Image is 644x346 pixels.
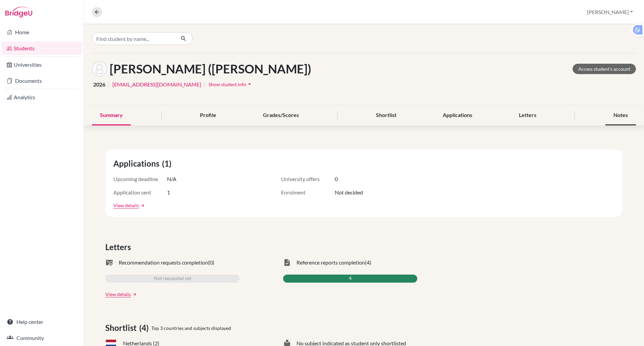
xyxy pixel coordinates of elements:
[139,322,151,334] span: (4)
[281,188,335,196] span: Enrolment
[113,188,167,196] span: Application sent
[208,79,253,90] button: Show student infoarrow_drop_down
[283,258,291,267] span: task
[105,241,133,253] span: Letters
[5,7,32,17] img: Bridge-U
[365,258,371,267] span: (4)
[105,322,139,334] span: Shortlist
[139,203,145,208] a: arrow_forward
[246,81,253,88] i: arrow_drop_down
[162,158,174,170] span: (1)
[1,315,82,329] a: Help center
[167,175,176,183] span: N/A
[208,258,214,267] span: (0)
[1,58,82,71] a: Universities
[151,325,231,332] span: Top 3 countries and subjects displayed
[110,62,311,76] h1: [PERSON_NAME] ([PERSON_NAME])
[335,175,338,183] span: 0
[435,106,480,125] div: Applications
[119,258,208,267] span: Recommendation requests completion
[113,175,167,183] span: Upcoming deadline
[113,158,162,170] span: Applications
[1,25,82,39] a: Home
[511,106,544,125] div: Letters
[1,42,82,55] a: Students
[573,64,636,74] a: Access student's account
[113,202,139,209] a: View details
[1,91,82,104] a: Analytics
[281,175,335,183] span: University offers
[167,188,170,196] span: 1
[204,80,206,89] span: |
[255,106,307,125] div: Grades/Scores
[1,331,82,345] a: Community
[105,291,131,298] a: View details
[92,32,175,45] input: Find student by name...
[368,106,405,125] div: Shortlist
[154,275,191,283] span: Not requested yet
[93,80,105,89] span: 2026
[1,74,82,88] a: Documents
[209,81,246,87] span: Show student info
[105,258,113,267] span: mark_email_read
[108,80,110,89] span: |
[92,106,131,125] div: Summary
[192,106,224,125] div: Profile
[297,258,365,267] span: Reference reports completion
[131,292,137,297] a: arrow_forward
[605,106,636,125] div: Notes
[92,61,107,76] img: Nha Tran (Alexis) Tran's avatar
[349,275,352,283] span: 4
[335,188,363,196] span: Not decided
[112,80,201,89] a: [EMAIL_ADDRESS][DOMAIN_NAME]
[584,6,636,18] button: [PERSON_NAME]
